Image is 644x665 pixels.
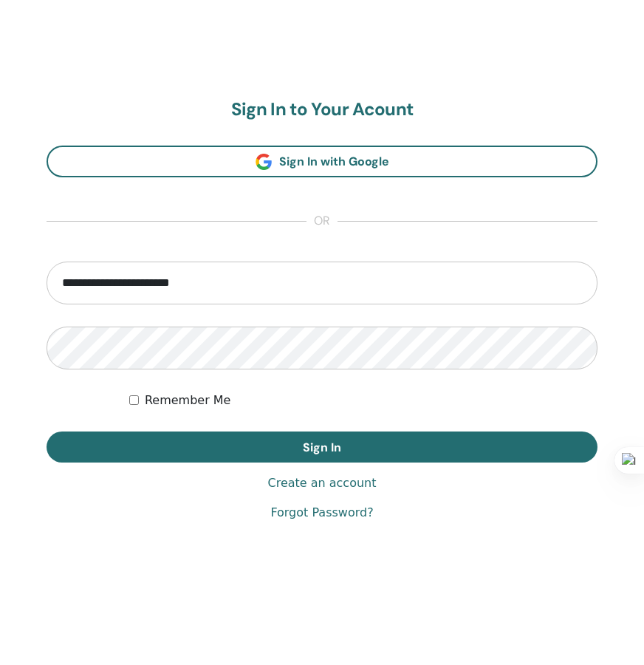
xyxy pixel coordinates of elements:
a: Sign In with Google [47,146,597,177]
button: Sign In [47,432,597,463]
label: Remember Me [145,392,231,409]
span: Sign In [303,440,341,455]
h2: Sign In to Your Acount [47,99,597,120]
a: Forgot Password? [270,504,373,522]
a: Create an account [267,474,376,492]
span: Sign In with Google [279,154,389,169]
span: or [306,213,338,231]
div: Keep me authenticated indefinitely or until I manually logout [129,392,597,409]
